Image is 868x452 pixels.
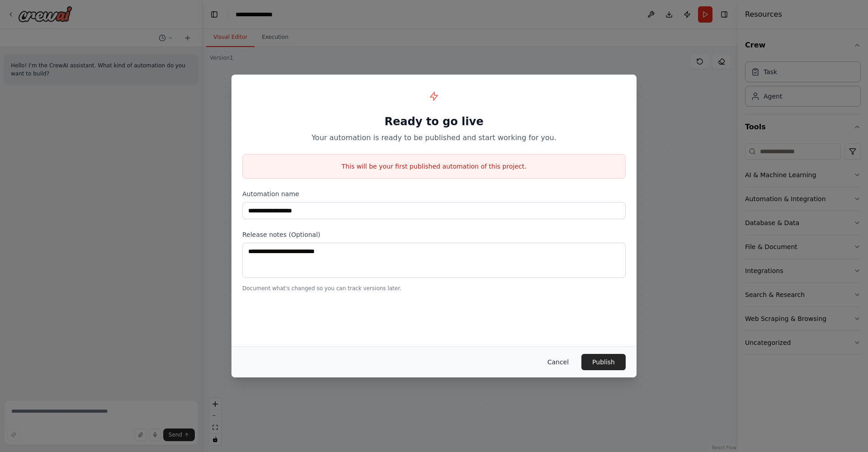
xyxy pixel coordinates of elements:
[242,285,626,292] p: Document what's changed so you can track versions later.
[242,189,626,198] label: Automation name
[242,230,626,239] label: Release notes (Optional)
[540,354,576,370] button: Cancel
[242,114,626,129] h1: Ready to go live
[243,162,625,171] p: This will be your first published automation of this project.
[581,354,626,370] button: Publish
[242,132,626,143] p: Your automation is ready to be published and start working for you.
